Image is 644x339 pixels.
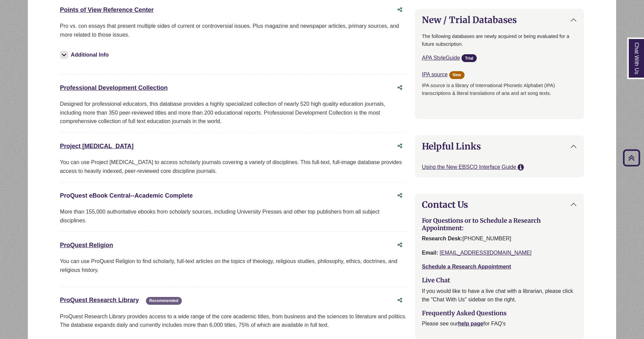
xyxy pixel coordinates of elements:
p: You can use ProQuest Religion to find scholarly, full-text articles on the topics of theology, re... [60,257,407,274]
strong: Email: [422,250,438,256]
button: Share this database [393,140,407,153]
button: Share this database [393,3,407,16]
button: Share this database [393,294,407,307]
div: Designed for professional educators, this database provides a highly specialized collection of ne... [60,100,407,126]
p: [PHONE_NUMBER] [422,234,577,243]
button: Contact Us [415,194,584,215]
a: Points of View Reference Center [60,6,154,13]
a: Project [MEDICAL_DATA] [60,143,133,149]
div: More than 155,000 authoritative ebooks from scholarly sources, including University Presses and o... [60,207,407,225]
a: Professional Development Collection [60,84,168,91]
a: IPA source [422,72,448,77]
button: Share this database [393,189,407,202]
a: ProQuest Research Library [60,297,139,303]
a: Using the New EBSCO Interface Guide [422,164,518,170]
a: [EMAIL_ADDRESS][DOMAIN_NAME] [439,250,531,256]
span: Trial [461,54,477,62]
a: help page [458,321,484,326]
a: Schedule a Research Appointment [422,264,511,270]
span: Recommended [146,297,182,305]
strong: Research Desk: [422,236,463,241]
p: Please see our for FAQ's [422,319,577,328]
p: If you would like to have a live chat with a librarian, please click the "Chat With Us" sidebar o... [422,287,577,304]
button: Helpful Links [415,136,584,157]
h3: For Questions or to Schedule a Research Appointment: [422,217,577,232]
p: ProQuest Research Library provides access to a wide range of the core academic titles, from busin... [60,312,407,330]
span: New [449,71,465,79]
a: ProQuest eBook Central--Academic Complete [60,192,193,199]
a: APA StyleGuide [422,55,460,61]
button: Share this database [393,239,407,252]
button: Additional Info [60,50,111,60]
p: IPA source is a library of International Phonetic Alphabet (IPA) transcriptions & literal transla... [422,82,577,105]
h3: Frequently Asked Questions [422,310,577,317]
button: New / Trial Databases [415,9,584,31]
a: Back to Top [621,153,642,162]
button: Share this database [393,81,407,94]
a: ProQuest Religion [60,242,113,248]
p: The following databases are newly acquired or being evaluated for a future subscription. [422,33,577,48]
h3: Live Chat [422,277,577,284]
p: Pro vs. con essays that present multiple sides of current or controversial issues. Plus magazine ... [60,22,407,39]
div: You can use Project [MEDICAL_DATA] to access scholarly journals covering a variety of disciplines... [60,158,407,175]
